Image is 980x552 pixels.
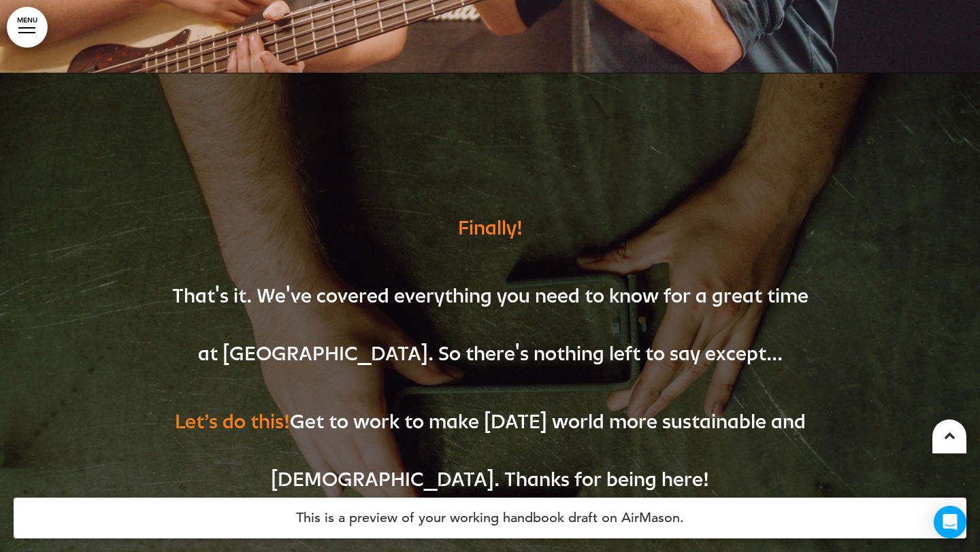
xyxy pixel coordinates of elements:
span: Get to work to make [DATE] world more sustainable and [DEMOGRAPHIC_DATA]. Thanks for being here! [175,411,806,490]
a: MENU [7,7,48,48]
span: Let’s do this! [175,411,290,432]
span: That's it. We've covered everything you need to know for a great time at [GEOGRAPHIC_DATA]. So th... [172,285,808,364]
div: Open Intercom Messenger [934,506,966,538]
h4: This is a preview of your working handbook draft on AirMason. [14,498,966,538]
span: Finally! [458,217,523,239]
